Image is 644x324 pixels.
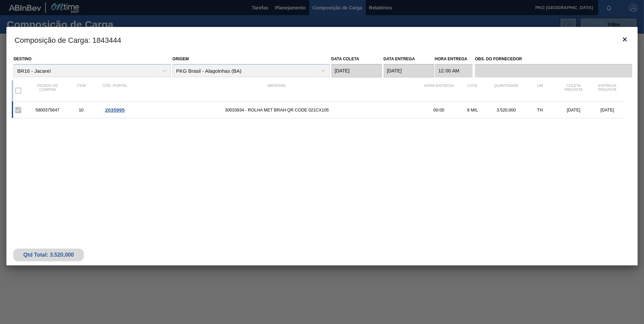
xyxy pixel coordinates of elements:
[105,107,125,113] span: 2035995
[489,84,523,98] div: Quantidade
[6,27,638,53] h3: Composição de Carga : 1843444
[31,107,64,112] div: 5800375647
[132,107,422,112] span: 30033934 - ROLHA MET BRAH QR CODE 021CX105
[456,107,489,112] div: 8 MIL
[435,54,473,64] label: Hora Entrega
[64,84,98,98] div: Item
[590,107,624,112] div: [DATE]
[590,84,624,98] div: Entrega Prevista
[557,84,590,98] div: Coleta Prevista
[523,84,557,98] div: UM
[172,57,189,61] label: Origem
[557,107,590,112] div: [DATE]
[331,64,382,77] input: dd/mm/yyyy
[384,57,415,61] label: Data entrega
[422,84,456,98] div: Hora Entrega
[31,84,64,98] div: Pedido de compra
[489,107,523,112] div: 3.520,000
[384,64,434,77] input: dd/mm/yyyy
[18,252,79,258] div: Qtd Total: 3.520,000
[64,107,98,112] div: 10
[98,107,132,113] div: Ir para o Pedido
[98,84,132,98] div: Cód. Portal
[475,54,632,64] label: Obs. do Fornecedor
[132,84,422,98] div: Material
[422,107,456,112] div: 00:00
[331,57,359,61] label: Data coleta
[456,84,489,98] div: Lote
[523,107,557,112] div: TH
[13,57,31,61] label: Destino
